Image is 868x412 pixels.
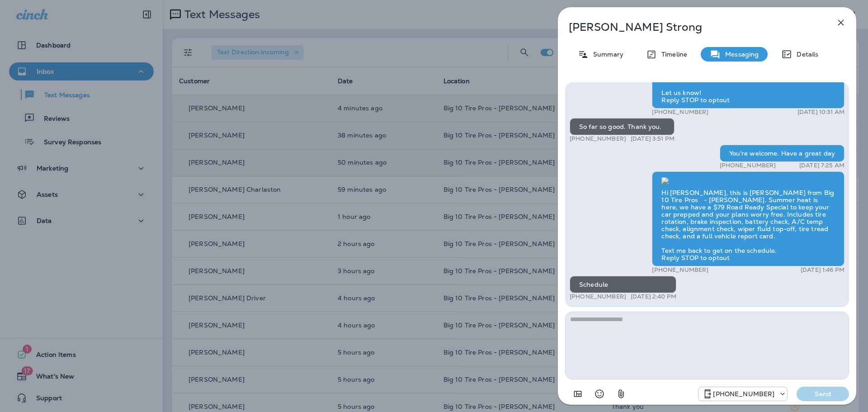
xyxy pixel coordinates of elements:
button: Select an emoji [590,385,609,403]
button: Add in a premade template [569,385,587,403]
p: [DATE] 7:25 AM [799,162,844,169]
img: twilio-download [661,177,669,185]
p: [PHONE_NUMBER] [713,390,774,398]
div: Schedule [570,276,676,293]
div: You're welcome. Have a great day [720,145,844,162]
p: [PHONE_NUMBER] [652,109,708,116]
div: Hi [PERSON_NAME], this is [PERSON_NAME] from Big 10 Tire Pros - [PERSON_NAME]. Summer heat is her... [652,171,844,266]
p: [DATE] 2:40 PM [631,293,676,300]
p: [DATE] 3:51 PM [631,135,675,142]
p: Timeline [657,51,687,58]
p: [DATE] 1:46 PM [801,266,844,274]
p: Summary [589,51,623,58]
p: [DATE] 10:31 AM [797,109,844,116]
p: [PHONE_NUMBER] [720,162,776,169]
p: Details [792,51,818,58]
p: [PERSON_NAME] Strong [569,21,816,33]
p: [PHONE_NUMBER] [570,135,626,142]
p: [PHONE_NUMBER] [652,266,708,274]
p: Messaging [721,51,759,58]
div: So far so good. Thank you. [570,118,675,135]
div: +1 (601) 808-4206 [698,388,787,399]
p: [PHONE_NUMBER] [570,293,626,300]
